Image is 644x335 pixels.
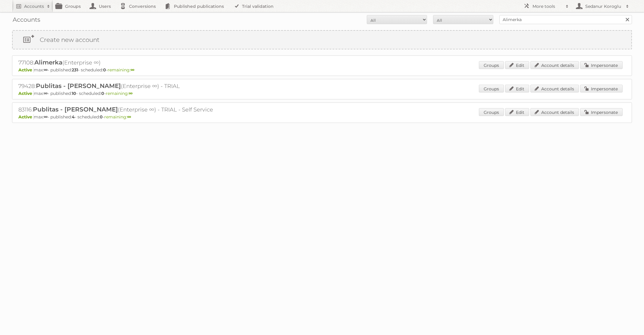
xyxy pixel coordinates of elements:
span: Publitas - [PERSON_NAME] [36,82,121,89]
strong: 231 [72,67,78,73]
p: max: - published: - scheduled: - [18,67,626,73]
strong: 10 [72,91,76,96]
strong: ∞ [44,67,48,73]
strong: ∞ [129,91,133,96]
a: Account details [530,61,579,69]
p: max: - published: - scheduled: - [18,114,626,120]
strong: 4 [72,114,75,120]
a: Groups [479,85,504,92]
span: Active [18,91,34,96]
p: max: - published: - scheduled: - [18,91,626,96]
h2: 77108: (Enterprise ∞) [18,59,229,67]
a: Impersonate [580,61,623,69]
a: Account details [530,85,579,92]
a: Edit [505,61,529,69]
span: remaining: [104,114,131,120]
a: Groups [479,108,504,116]
span: Alimerka [34,59,62,66]
strong: ∞ [44,114,48,120]
a: Account details [530,108,579,116]
a: Groups [479,61,504,69]
h2: 79428: (Enterprise ∞) - TRIAL [18,82,229,90]
h2: Sedanur Koroglu [584,3,623,9]
a: Edit [505,108,529,116]
span: Active [18,67,34,73]
span: Publitas - [PERSON_NAME] [33,106,118,113]
a: Impersonate [580,85,623,92]
strong: 0 [103,67,106,73]
strong: ∞ [130,67,134,73]
strong: 0 [101,91,104,96]
h2: 83116: (Enterprise ∞) - TRIAL - Self Service [18,106,229,114]
span: remaining: [106,91,133,96]
span: remaining: [108,67,134,73]
a: Create new account [13,31,631,49]
strong: 0 [100,114,103,120]
h2: Accounts [24,3,44,9]
strong: ∞ [127,114,131,120]
a: Edit [505,85,529,92]
span: Active [18,114,34,120]
strong: ∞ [44,91,48,96]
a: Impersonate [580,108,623,116]
h2: More tools [532,3,563,9]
